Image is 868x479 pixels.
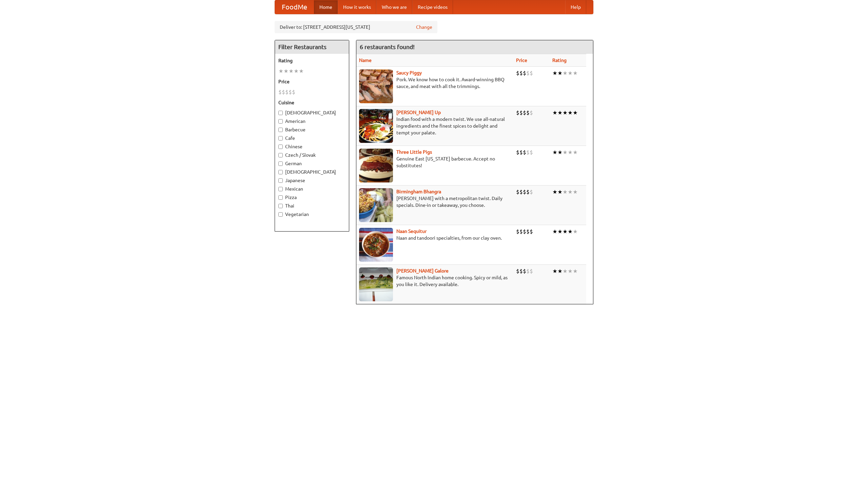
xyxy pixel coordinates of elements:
[278,186,346,192] label: Mexican
[359,274,511,288] p: Famous North Indian home cooking. Spicy or mild, as you like it. Delivery available.
[530,228,533,235] li: $
[278,195,283,200] input: Pizza
[526,228,530,235] li: $
[568,149,573,156] li: ★
[278,118,346,125] label: American
[519,69,523,77] li: $
[526,149,530,156] li: $
[275,0,314,14] a: FoodMe
[275,21,437,33] div: Deliver to: [STREET_ADDRESS][US_STATE]
[552,109,557,116] li: ★
[557,188,563,196] li: ★
[294,67,299,75] li: ★
[278,204,283,208] input: Thai
[359,116,511,136] p: Indian food with a modern twist. We use all-natural ingredients and the finest spices to delight ...
[278,212,283,217] input: Vegetarian
[278,109,346,116] label: [DEMOGRAPHIC_DATA]
[278,57,346,64] h5: Rating
[523,267,526,275] li: $
[568,69,573,77] li: ★
[516,109,519,116] li: $
[557,149,563,156] li: ★
[282,88,285,96] li: $
[278,169,346,175] label: [DEMOGRAPHIC_DATA]
[360,44,415,50] ng-pluralize: 6 restaurants found!
[563,188,568,196] li: ★
[568,267,573,275] li: ★
[396,189,441,194] a: Birmingham Bhangra
[278,136,283,140] input: Cafe
[516,228,519,235] li: $
[278,78,346,85] h5: Price
[530,69,533,77] li: $
[396,70,422,75] a: Saucy Piggy
[359,155,511,169] p: Genuine East [US_STATE] barbecue. Accept no substitutes!
[563,228,568,235] li: ★
[314,0,338,14] a: Home
[557,228,563,235] li: ★
[396,110,441,115] a: [PERSON_NAME] Up
[338,0,376,14] a: How it works
[289,67,294,75] li: ★
[359,235,511,241] p: Naan and tandoori specialties, from our clay oven.
[573,267,578,275] li: ★
[552,69,557,77] li: ★
[568,228,573,235] li: ★
[278,126,346,133] label: Barbecue
[523,188,526,196] li: $
[376,0,412,14] a: Who we are
[396,149,432,155] a: Three Little Pigs
[396,228,427,234] a: Naan Sequitur
[530,149,533,156] li: $
[278,88,282,96] li: $
[565,0,586,14] a: Help
[289,88,292,96] li: $
[275,40,349,54] h4: Filter Restaurants
[278,187,283,191] input: Mexican
[359,149,393,182] img: littlepigs.jpg
[568,188,573,196] li: ★
[278,152,346,158] label: Czech / Slovak
[530,188,533,196] li: $
[278,145,283,149] input: Chinese
[516,58,527,63] a: Price
[359,76,511,90] p: Pork. We know how to cook it. Award-winning BBQ sauce, and meat with all the trimmings.
[573,69,578,77] li: ★
[530,267,533,275] li: $
[278,128,283,132] input: Barbecue
[568,109,573,116] li: ★
[523,228,526,235] li: $
[278,177,346,184] label: Japanese
[519,109,523,116] li: $
[278,135,346,141] label: Cafe
[526,188,530,196] li: $
[299,67,304,75] li: ★
[359,267,393,301] img: currygalore.jpg
[278,170,283,174] input: [DEMOGRAPHIC_DATA]
[359,228,393,262] img: naansequitur.jpg
[557,267,563,275] li: ★
[278,67,283,75] li: ★
[278,202,346,209] label: Thai
[278,143,346,150] label: Chinese
[552,228,557,235] li: ★
[278,161,283,166] input: German
[557,109,563,116] li: ★
[523,109,526,116] li: $
[285,88,289,96] li: $
[516,149,519,156] li: $
[516,188,519,196] li: $
[552,58,567,63] a: Rating
[516,267,519,275] li: $
[396,268,449,274] a: [PERSON_NAME] Galore
[526,267,530,275] li: $
[523,149,526,156] li: $
[519,188,523,196] li: $
[563,267,568,275] li: ★
[278,119,283,124] input: American
[292,88,295,96] li: $
[416,24,432,30] a: Change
